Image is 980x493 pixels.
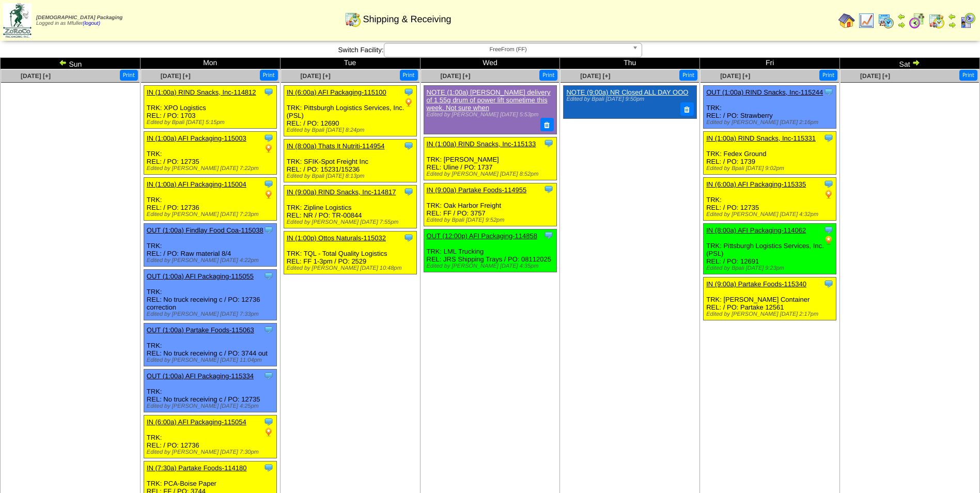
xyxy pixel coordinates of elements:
[878,12,894,29] img: calendarprod.gif
[706,211,836,218] div: Edited by [PERSON_NAME] [DATE] 4:32pm
[823,235,834,245] img: PO
[263,133,274,143] img: Tooltip
[706,165,836,172] div: Edited by Bpali [DATE] 9:02pm
[287,188,396,196] a: IN (9:00a) RIND Snacks, Inc-114817
[1,58,141,69] td: Sun
[147,403,276,409] div: Edited by [PERSON_NAME] [DATE] 4:25pm
[819,70,837,81] button: Print
[424,229,556,272] div: TRK: LML Trucking REL: JRS Shipping Trays / PO: 08112025
[420,58,560,69] td: Wed
[427,263,556,269] div: Edited by [PERSON_NAME] [DATE] 4:35pm
[823,225,834,235] img: Tooltip
[284,86,416,136] div: TRK: Pittsburgh Logistics Services, Inc. (PSL) REL: / PO: 12690
[928,12,945,29] img: calendarinout.gif
[147,211,276,218] div: Edited by [PERSON_NAME] [DATE] 7:23pm
[147,418,246,426] a: IN (6:00a) AFI Packaging-115054
[147,311,276,317] div: Edited by [PERSON_NAME] [DATE] 7:33pm
[543,184,554,194] img: Tooltip
[147,88,256,96] a: IN (1:00a) RIND Snacks, Inc-114812
[287,88,386,96] a: IN (6:00a) AFI Packaging-115100
[301,72,331,80] a: [DATE] [+]
[388,43,628,56] span: FreeFrom (FF)
[280,58,420,69] td: Tue
[120,70,138,81] button: Print
[287,234,386,242] a: IN (1:00p) Ottos Naturals-115032
[679,70,697,81] button: Print
[566,88,688,96] a: NOTE (9:00a) NR Closed ALL DAY OOO
[263,427,274,437] img: PO
[260,70,278,81] button: Print
[287,265,416,271] div: Edited by [PERSON_NAME] [DATE] 10:48pm
[838,12,855,29] img: home.gif
[263,325,274,335] img: Tooltip
[424,137,556,180] div: TRK: [PERSON_NAME] REL: Uline / PO: 1737
[147,119,276,126] div: Edited by Bpali [DATE] 5:15pm
[700,58,840,69] td: Fri
[287,219,416,225] div: Edited by [PERSON_NAME] [DATE] 7:55pm
[427,186,527,194] a: IN (9:00a) Partake Foods-114955
[403,187,414,197] img: Tooltip
[144,270,276,320] div: TRK: REL: No truck receiving c / PO: 12736 correction
[263,417,274,427] img: Tooltip
[427,217,556,223] div: Edited by Bpali [DATE] 9:52pm
[147,165,276,172] div: Edited by [PERSON_NAME] [DATE] 7:22pm
[909,12,925,29] img: calendarblend.gif
[83,21,100,26] a: (logout)
[36,15,122,21] span: [DEMOGRAPHIC_DATA] Packaging
[400,70,418,81] button: Print
[147,449,276,455] div: Edited by [PERSON_NAME] [DATE] 7:30pm
[147,372,254,380] a: OUT (1:00a) AFI Packaging-115334
[706,134,816,142] a: IN (1:00a) RIND Snacks, Inc-115331
[287,142,385,150] a: IN (8:00a) Thats It Nutriti-114954
[287,127,416,133] div: Edited by Bpali [DATE] 8:24pm
[704,278,836,320] div: TRK: [PERSON_NAME] Container REL: / PO: Partake 12561
[706,280,806,288] a: IN (9:00a) Partake Foods-115340
[566,96,691,102] div: Edited by Bpali [DATE] 9:50pm
[21,72,51,80] a: [DATE] [+]
[144,224,276,267] div: TRK: REL: / PO: Raw material 8/4
[580,72,610,80] a: [DATE] [+]
[147,464,247,472] a: IN (7:30a) Partake Foods-114180
[860,72,890,80] span: [DATE] [+]
[263,225,274,235] img: Tooltip
[424,183,556,226] div: TRK: Oak Harbor Freight REL: FF / PO: 3757
[144,86,276,129] div: TRK: XPO Logistics REL: / PO: 1703
[263,371,274,381] img: Tooltip
[263,179,274,189] img: Tooltip
[144,369,276,412] div: TRK: REL: No truck receiving c / PO: 12735
[140,58,280,69] td: Mon
[403,97,414,107] img: PO
[440,72,470,80] a: [DATE] [+]
[706,119,836,126] div: Edited by [PERSON_NAME] [DATE] 2:16pm
[706,180,806,188] a: IN (6:00a) AFI Packaging-115335
[823,179,834,189] img: Tooltip
[3,3,32,38] img: zoroco-logo-small.webp
[560,58,700,69] td: Thu
[284,186,416,228] div: TRK: Zipline Logistics REL: NR / PO: TR-00844
[823,133,834,143] img: Tooltip
[897,12,906,21] img: arrowleft.gif
[403,233,414,243] img: Tooltip
[147,326,254,334] a: OUT (1:00a) Partake Foods-115063
[144,132,276,175] div: TRK: REL: / PO: 12735
[147,257,276,264] div: Edited by [PERSON_NAME] [DATE] 4:22pm
[948,12,956,21] img: arrowleft.gif
[704,86,836,129] div: TRK: REL: / PO: Strawberry
[263,87,274,97] img: Tooltip
[147,357,276,363] div: Edited by [PERSON_NAME] [DATE] 11:04pm
[287,173,416,179] div: Edited by Bpali [DATE] 8:13pm
[403,87,414,97] img: Tooltip
[147,180,246,188] a: IN (1:00a) AFI Packaging-115004
[147,226,263,234] a: OUT (1:00a) Findlay Food Coa-115038
[704,178,836,221] div: TRK: REL: / PO: 12735
[263,143,274,153] img: PO
[720,72,750,80] a: [DATE] [+]
[912,58,920,67] img: arrowright.gif
[363,14,451,25] span: Shipping & Receiving
[706,311,836,317] div: Edited by [PERSON_NAME] [DATE] 2:17pm
[823,189,834,199] img: PO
